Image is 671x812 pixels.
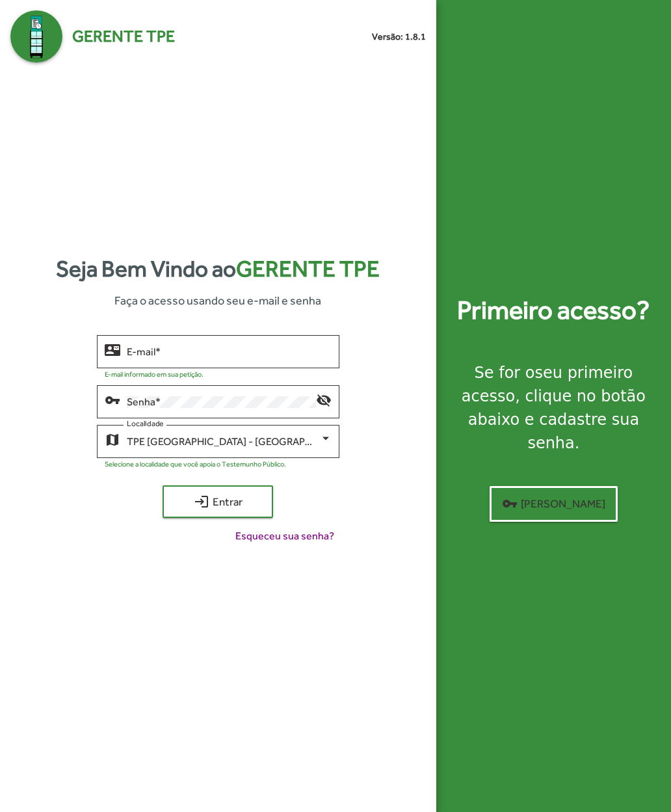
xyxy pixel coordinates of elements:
span: Esqueceu sua senha? [235,528,334,544]
strong: Primeiro acesso? [457,291,650,330]
span: [PERSON_NAME] [502,492,605,515]
mat-hint: Selecione a localidade que você apoia o Testemunho Público. [105,460,286,468]
mat-icon: map [105,431,120,447]
span: Gerente TPE [72,24,175,49]
mat-icon: visibility_off [316,392,332,407]
img: Logo Gerente [10,10,62,62]
mat-icon: contact_mail [105,342,120,357]
mat-icon: login [194,494,209,509]
mat-hint: E-mail informado em sua petição. [105,370,204,378]
span: Entrar [174,490,261,513]
span: TPE [GEOGRAPHIC_DATA] - [GEOGRAPHIC_DATA] [127,435,354,448]
small: Versão: 1.8.1 [372,30,426,44]
div: Se for o , clique no botão abaixo e cadastre sua senha. [452,361,655,455]
mat-icon: vpn_key [105,392,120,407]
button: [PERSON_NAME] [490,486,618,522]
strong: Seja Bem Vindo ao [56,252,380,286]
strong: seu primeiro acesso [462,364,633,405]
mat-icon: vpn_key [502,496,518,511]
span: Faça o acesso usando seu e-mail e senha [114,291,321,309]
button: Entrar [163,485,273,518]
span: Gerente TPE [236,256,380,282]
